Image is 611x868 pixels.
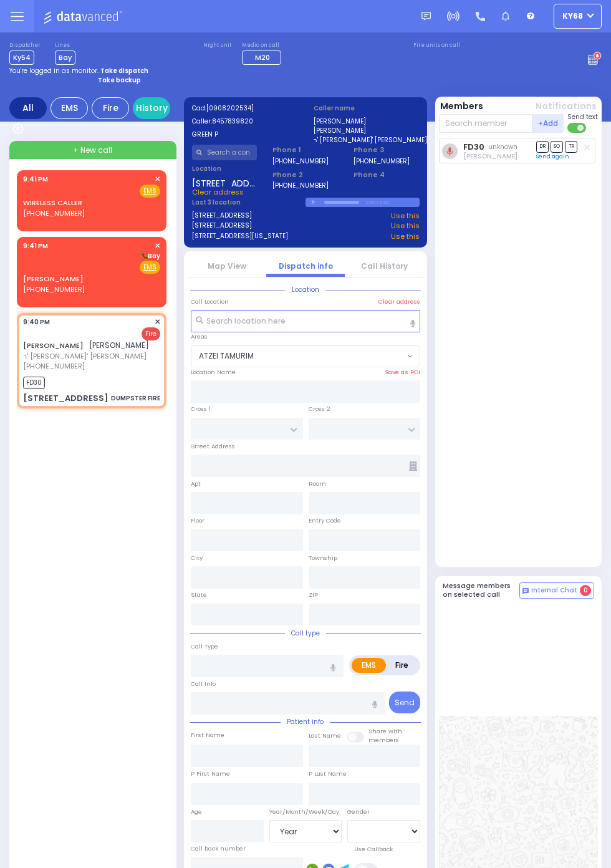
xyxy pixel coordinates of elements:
span: ky68 [562,11,583,22]
a: WIRELESS CALLER [23,198,82,208]
span: Location [286,285,325,294]
span: Ky54 [9,51,34,65]
label: Cross 1 [191,405,211,413]
label: Entry Code [309,516,341,525]
span: unknown [488,142,517,152]
button: Members [440,100,483,113]
span: Clear address [192,187,244,197]
label: Medic on call [242,42,285,49]
label: GREEN P [192,130,298,139]
a: [PERSON_NAME] [23,340,84,350]
label: Last Name [309,731,341,740]
span: Phone 2 [272,170,338,180]
a: Call History [361,261,408,271]
div: DUMPSTER FIRE [111,393,160,403]
strong: Take dispatch [100,66,148,75]
span: ✕ [155,317,160,327]
label: ZIP [309,591,318,599]
label: Clear address [378,297,420,306]
label: [PHONE_NUMBER] [354,157,410,166]
label: Lines [55,42,75,49]
input: Search member [439,114,533,133]
span: Bay [140,251,160,261]
button: Internal Chat 0 [519,582,594,599]
a: [STREET_ADDRESS][US_STATE] [192,231,288,242]
label: Cad: [192,104,298,113]
span: ר' [PERSON_NAME]' [PERSON_NAME] [23,351,149,362]
span: ATZEI TAMURIM [191,345,420,368]
span: 0 [580,585,591,596]
span: Other building occupants [409,461,417,471]
span: Phone 4 [354,170,419,180]
span: Fire [142,327,160,340]
u: EMS [143,186,156,196]
a: [PERSON_NAME] [23,274,84,284]
a: History [133,97,170,119]
span: [PHONE_NUMBER] [23,361,85,371]
label: P First Name [191,769,230,778]
label: Call Info [191,680,216,688]
button: +Add [532,114,564,133]
span: ✕ [155,174,160,185]
a: [STREET_ADDRESS] [192,221,252,231]
label: Turn off text [567,122,587,134]
a: FD30 [463,142,484,152]
label: EMS [352,658,386,673]
label: Age [191,808,202,816]
span: members [368,736,399,744]
label: P Last Name [309,769,347,778]
label: City [191,554,203,562]
label: Location Name [191,368,236,377]
a: Use this [391,231,420,242]
label: [PERSON_NAME] [314,126,420,135]
label: Night unit [203,42,231,49]
span: SO [551,141,563,153]
span: [PERSON_NAME] [89,340,149,350]
label: Gender [347,808,370,816]
label: [PHONE_NUMBER] [272,157,329,166]
label: Caller: [192,117,298,126]
span: [PHONE_NUMBER] [23,208,85,218]
label: Fire [385,658,418,673]
div: All [9,97,47,119]
img: Logo [43,9,126,24]
span: ATZEI TAMURIM [199,350,254,362]
span: [STREET_ADDRESS] [192,177,257,187]
span: Internal Chat [531,586,577,595]
a: Send again [536,153,569,160]
button: Send [389,692,420,713]
span: Call type [285,629,326,638]
label: Location [192,164,257,173]
label: Apt [191,480,201,488]
label: Areas [191,332,208,341]
input: Search a contact [192,145,257,160]
span: ATZEI TAMURIM [191,346,404,367]
label: Call Location [191,297,229,306]
input: Search location here [191,310,420,332]
span: FD30 [23,377,45,389]
img: message.svg [421,12,431,21]
label: [PHONE_NUMBER] [272,181,329,190]
a: Map View [208,261,246,271]
a: Use this [391,221,420,231]
div: [STREET_ADDRESS] [23,392,108,405]
label: Call back number [191,844,246,853]
span: Phone 1 [272,145,338,155]
span: TR [565,141,577,153]
label: Cross 2 [309,405,330,413]
img: comment-alt.png [522,588,529,594]
button: Notifications [536,100,597,113]
a: Use this [391,211,420,221]
span: 8457839820 [212,117,253,126]
span: ✕ [155,241,160,251]
label: Caller name [314,104,420,113]
button: ky68 [554,4,602,29]
span: [0908202534] [206,104,254,113]
label: [PERSON_NAME] [314,117,420,126]
small: Share with [368,727,402,735]
label: Last 3 location [192,198,306,207]
label: First Name [191,731,224,740]
span: + New call [73,145,112,156]
span: DR [536,141,549,153]
div: Year/Month/Week/Day [269,808,342,816]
